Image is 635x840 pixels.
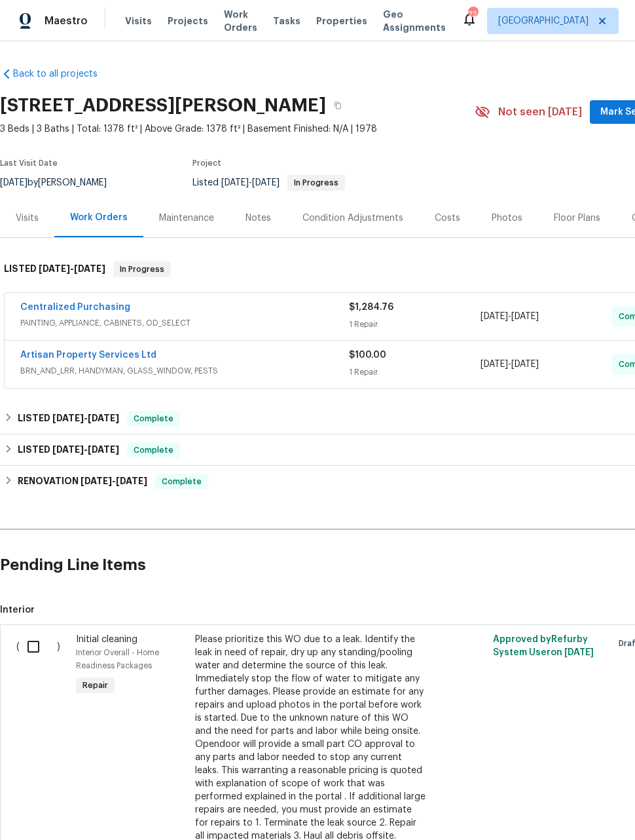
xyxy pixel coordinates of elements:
span: [DATE] [88,445,119,454]
div: Costs [435,212,460,225]
span: - [481,358,539,371]
span: [GEOGRAPHIC_DATA] [498,14,589,28]
span: [DATE] [39,264,70,273]
span: Maestro [45,14,88,28]
span: - [52,413,119,423]
span: $1,284.76 [349,303,393,312]
span: [DATE] [88,413,119,423]
span: Visits [125,14,152,28]
span: Complete [128,412,179,425]
h6: LISTED [4,261,105,277]
span: PAINTING, APPLIANCE, CABINETS, OD_SELECT [20,316,349,330]
span: Projects [168,14,208,28]
span: [DATE] [81,476,112,486]
span: - [52,445,119,454]
div: Floor Plans [554,212,600,225]
div: 22 [468,8,477,21]
span: [DATE] [511,312,539,321]
span: Properties [316,14,367,28]
span: - [39,264,105,273]
span: - [481,310,539,323]
span: - [221,178,280,187]
span: Complete [128,444,179,457]
a: Centralized Purchasing [20,303,130,312]
span: In Progress [289,179,344,187]
span: [DATE] [252,178,280,187]
div: Notes [245,212,271,225]
div: Condition Adjustments [302,212,403,225]
span: [DATE] [481,360,508,369]
a: Artisan Property Services Ltd [20,351,156,360]
h6: RENOVATION [18,474,147,489]
span: [DATE] [221,178,249,187]
div: 1 Repair [349,366,481,379]
span: $100.00 [349,351,386,360]
span: Not seen [DATE] [498,105,582,119]
span: [DATE] [481,312,508,321]
span: Complete [156,475,207,488]
div: 1 Repair [349,318,481,331]
h6: LISTED [18,411,119,427]
div: Work Orders [70,211,128,224]
span: Geo Assignments [383,8,446,34]
button: Copy Address [326,94,350,117]
div: Photos [492,212,522,225]
span: [DATE] [52,445,84,454]
div: Visits [16,212,39,225]
div: Maintenance [159,212,214,225]
span: [DATE] [116,476,147,486]
span: BRN_AND_LRR, HANDYMAN, GLASS_WINDOW, PESTS [20,364,349,377]
span: Approved by Refurby System User on [493,635,594,657]
span: - [81,476,147,486]
span: [DATE] [74,264,105,273]
span: Initial cleaning [76,635,137,644]
span: Interior Overall - Home Readiness Packages [76,649,159,670]
span: Work Orders [224,8,257,34]
span: Project [192,159,221,167]
span: [DATE] [511,360,539,369]
span: Listed [192,178,345,187]
span: Tasks [273,16,300,26]
span: In Progress [115,263,170,276]
h6: LISTED [18,442,119,458]
span: Repair [77,679,113,692]
span: [DATE] [52,413,84,423]
span: [DATE] [564,648,594,657]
